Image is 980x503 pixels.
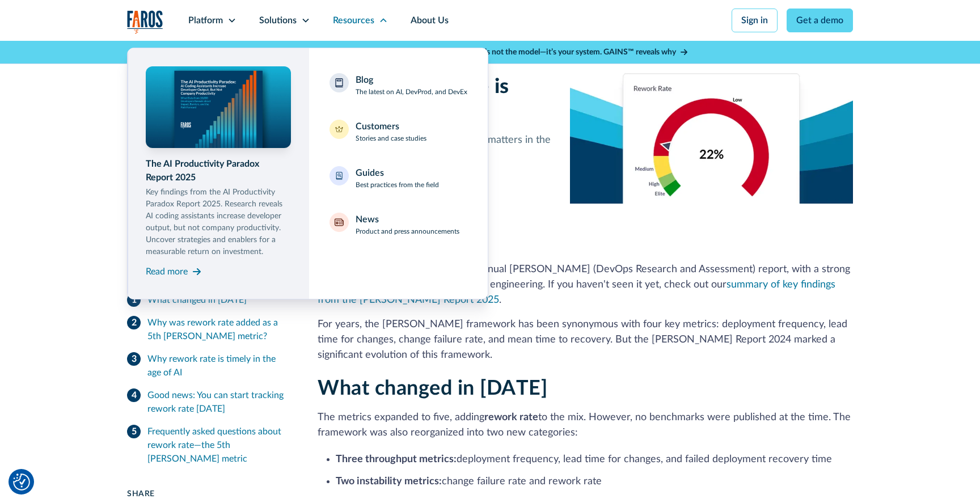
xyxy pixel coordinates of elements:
[127,10,163,33] img: Logo of the analytics and reporting company Faros.
[146,265,188,278] div: Read more
[336,474,853,489] li: change failure rate and rework rate
[356,133,426,143] p: Stories and case studies
[356,180,439,190] p: Best practices from the field
[127,420,290,470] a: Frequently asked questions about rework rate—the 5th [PERSON_NAME] metric
[732,9,778,32] a: Sign in
[333,14,374,27] div: Resources
[323,206,474,243] a: NewsProduct and press announcements
[13,474,30,491] img: Revisit consent button
[484,412,538,422] strong: rework rate
[147,388,290,416] div: Good news: You can start tracking rework rate [DATE]
[127,348,290,384] a: Why rework rate is timely in the age of AI
[356,73,373,87] div: Blog
[336,454,457,464] strong: Three throughput metrics:
[323,159,474,197] a: GuidesBest practices from the field
[188,14,223,27] div: Platform
[147,316,290,343] div: Why was rework rate added as a 5th [PERSON_NAME] metric?
[323,66,474,104] a: BlogThe latest on AI, DevProd, and DevEx
[147,352,290,379] div: Why rework rate is timely in the age of AI
[318,410,853,441] p: The metrics expanded to five, adding to the mix. However, no benchmarks were published at the tim...
[259,14,297,27] div: Solutions
[146,187,291,258] p: Key findings from the AI Productivity Paradox Report 2025. Research reveals AI coding assistants ...
[356,120,399,133] div: Customers
[318,378,547,399] strong: What changed in [DATE]
[127,384,290,420] a: Good news: You can start tracking rework rate [DATE]
[127,289,290,311] a: What changed in [DATE]
[146,66,291,281] a: The AI Productivity Paradox Report 2025Key findings from the AI Productivity Paradox Report 2025....
[356,166,384,180] div: Guides
[146,157,291,184] div: The AI Productivity Paradox Report 2025
[323,113,474,150] a: CustomersStories and case studies
[127,311,290,348] a: Why was rework rate added as a 5th [PERSON_NAME] metric?
[318,317,853,363] p: For years, the [PERSON_NAME] framework has been synonymous with four key metrics: deployment freq...
[13,474,30,491] button: Cookie Settings
[147,293,247,307] div: What changed in [DATE]
[336,452,853,467] li: deployment frequency, lead time for changes, and failed deployment recovery time
[318,280,835,305] a: summary of key findings from the [PERSON_NAME] Report 2025
[356,226,459,236] p: Product and press announcements
[356,87,467,97] p: The latest on AI, DevProd, and DevEx
[336,476,442,487] strong: Two instability metrics:
[356,213,379,226] div: News
[787,9,853,32] a: Get a demo
[127,488,290,500] div: Share
[147,425,290,466] div: Frequently asked questions about rework rate—the 5th [PERSON_NAME] metric
[127,41,853,299] nav: Resources
[127,10,163,33] a: home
